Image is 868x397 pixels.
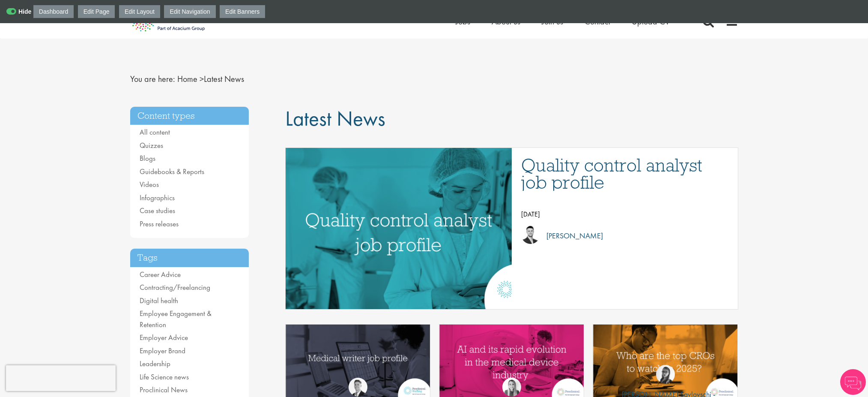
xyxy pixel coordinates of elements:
[130,73,175,84] span: You are here:
[140,270,181,279] a: Career Advice
[140,193,175,202] a: Infographics
[140,180,159,189] a: Videos
[78,5,115,18] a: Edit Page
[164,5,215,18] a: Edit Navigation
[220,5,265,18] a: Edit Banners
[140,167,204,176] a: Guidebooks & Reports
[285,105,385,132] span: Latest News
[502,378,521,397] img: Hannah Burke
[140,372,189,382] a: Life Science news
[140,309,212,329] a: Employee Engagement & Retention
[140,141,163,150] a: Quizzes
[177,73,197,84] a: breadcrumb link to Home
[140,333,188,342] a: Employer Advice
[140,153,155,163] a: Blogs
[33,5,74,18] a: Dashboard
[540,229,603,242] p: [PERSON_NAME]
[140,283,210,292] a: Contracting/Freelancing
[140,385,188,394] a: Proclinical News
[140,206,175,215] a: Case studies
[119,5,160,18] a: Edit Layout
[177,73,244,84] span: Latest News
[840,369,866,395] img: Chatbot
[656,365,675,384] img: Theodora Savlovschi - Wicks
[286,148,512,309] a: Link to a post
[244,148,554,309] img: quality control analyst job profile
[140,296,178,305] a: Digital health
[521,208,729,221] p: [DATE]
[521,156,729,191] a: Quality control analyst job profile
[521,225,540,244] img: Joshua Godden
[140,219,179,229] a: Press releases
[200,73,204,84] span: >
[130,249,249,267] h3: Tags
[140,127,170,137] a: All content
[349,378,367,397] img: George Watson
[140,359,170,368] a: Leadership
[140,346,185,355] a: Employer Brand
[130,107,249,125] h3: Content types
[6,365,116,391] iframe: reCAPTCHA
[521,225,729,247] a: Joshua Godden [PERSON_NAME]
